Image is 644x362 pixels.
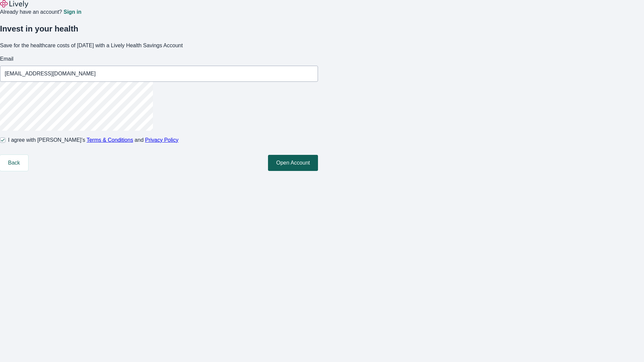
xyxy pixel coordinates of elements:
[63,9,81,15] a: Sign in
[268,155,318,171] button: Open Account
[8,136,178,144] span: I agree with [PERSON_NAME]’s and
[145,137,179,143] a: Privacy Policy
[87,137,133,143] a: Terms & Conditions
